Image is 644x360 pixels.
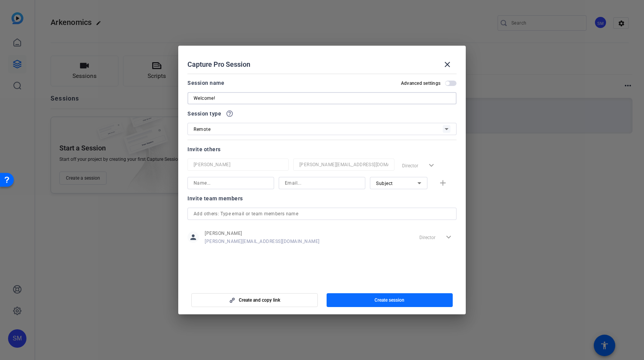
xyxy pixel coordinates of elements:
[187,78,224,88] div: Session name
[194,94,450,103] input: Enter Session Name
[194,160,283,169] input: Name...
[299,160,388,169] input: Email...
[205,238,320,244] span: [PERSON_NAME][EMAIL_ADDRESS][DOMAIN_NAME]
[285,178,359,188] input: Email...
[239,297,280,303] span: Create and copy link
[401,80,440,86] h2: Advanced settings
[327,293,453,307] button: Create session
[187,231,199,243] mat-icon: person
[191,293,318,307] button: Create and copy link
[376,181,393,186] span: Subject
[205,230,320,236] span: [PERSON_NAME]
[187,145,457,154] div: Invite others
[187,55,457,74] div: Capture Pro Session
[194,209,450,218] input: Add others: Type email or team members name
[226,110,233,117] mat-icon: help_outline
[375,297,404,303] span: Create session
[194,178,268,188] input: Name...
[187,194,457,203] div: Invite team members
[443,60,452,69] mat-icon: close
[187,109,221,118] span: Session type
[194,127,210,132] span: Remote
